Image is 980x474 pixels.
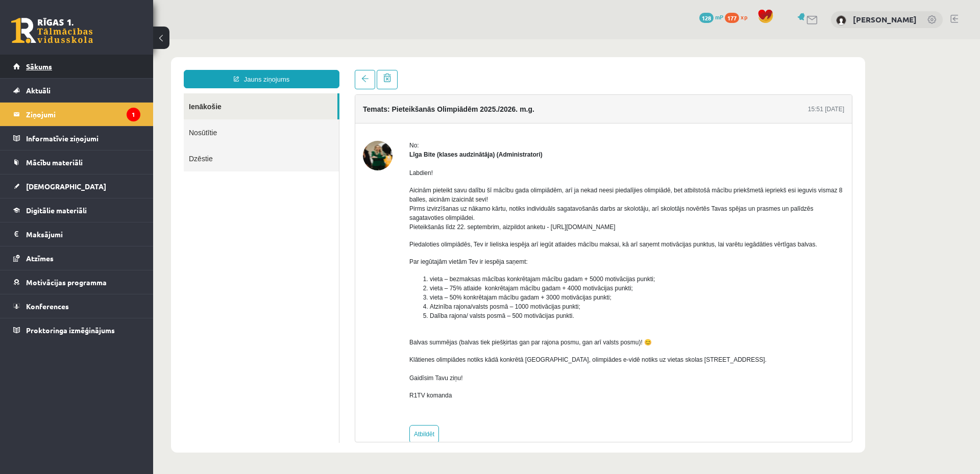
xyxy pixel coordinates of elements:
a: Maksājumi [13,222,140,246]
a: Ziņojumi1 [13,103,140,126]
p: Balvas summējas (balvas tiek piešķirtas gan par rajona posmu, gan arī valsts posmu)! 😊 [256,298,691,308]
div: No: [256,102,691,111]
legend: Ziņojumi [26,103,140,126]
p: Par iegūtajām vietām Tev ir iespēja saņemt: [256,218,691,227]
span: Konferences [26,302,69,311]
span: Motivācijas programma [26,278,107,287]
li: Dalība rajona/ valsts posmā – 500 motivācijas punkti. [277,272,691,281]
p: Klātienes olimpiādes notiks kādā konkrētā [GEOGRAPHIC_DATA], olimpiādes e-vidē notiks uz vietas s... [256,316,691,343]
a: Atzīmes [13,246,140,270]
a: Sākums [13,55,140,78]
p: R1TV komanda [256,352,691,361]
legend: Informatīvie ziņojumi [26,127,140,150]
h4: Temats: Pieteikšanās Olimpiādēm 2025./2026. m.g. [210,66,381,74]
p: Aicinām pieteikt savu dalību šī mācību gada olimpiādēm, arī ja nekad neesi piedalījies olimpiādē,... [256,146,691,192]
i: 1 [127,108,140,121]
span: Atzīmes [26,254,54,263]
a: Mācību materiāli [13,151,140,174]
span: mP [715,13,723,21]
span: 128 [699,13,714,23]
span: Aktuāli [26,86,51,95]
a: Rīgas 1. Tālmācības vidusskola [11,18,93,43]
a: Konferences [13,294,140,318]
a: Informatīvie ziņojumi [13,127,140,150]
span: Mācību materiāli [26,158,83,167]
legend: Maksājumi [26,222,140,246]
img: Līga Bite (klases audzinātāja) [210,102,239,131]
a: [DEMOGRAPHIC_DATA] [13,174,140,198]
a: Dzēstie [31,106,186,132]
span: [DEMOGRAPHIC_DATA] [26,182,106,191]
li: vieta – bezmaksas mācības konkrētajam mācību gadam + 5000 motivācijas punkti; [277,235,691,244]
a: Motivācijas programma [13,270,140,294]
a: Ienākošie [31,54,184,80]
div: 15:51 [DATE] [655,65,691,74]
a: 177 xp [725,13,752,21]
img: Viktorija Romulāne [836,15,846,26]
span: Digitālie materiāli [26,206,87,215]
a: Proktoringa izmēģinājums [13,318,140,342]
li: vieta – 75% atlaide konkrētajam mācību gadam + 4000 motivācijas punkti; [277,244,691,254]
span: Proktoringa izmēģinājums [26,326,115,335]
span: 177 [725,13,739,23]
p: Labdien! [256,129,691,138]
p: Piedaloties olimpiādēs, Tev ir lieliska iespēja arī iegūt atlaides mācību maksai, kā arī saņemt m... [256,201,691,210]
a: Jauns ziņojums [31,31,186,49]
a: Aktuāli [13,79,140,102]
li: Atzinība rajona/valsts posmā – 1000 motivācijas punkti; [277,263,691,272]
span: Sākums [26,62,52,71]
a: Digitālie materiāli [13,198,140,222]
a: [PERSON_NAME] [853,14,917,24]
a: Atbildēt [256,386,286,404]
a: Nosūtītie [31,80,186,106]
a: 128 mP [699,13,723,21]
li: vieta – 50% konkrētajam mācību gadam + 3000 motivācijas punkti; [277,254,691,263]
span: xp [741,13,747,21]
strong: Līga Bite (klases audzinātāja) (Administratori) [256,112,389,119]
